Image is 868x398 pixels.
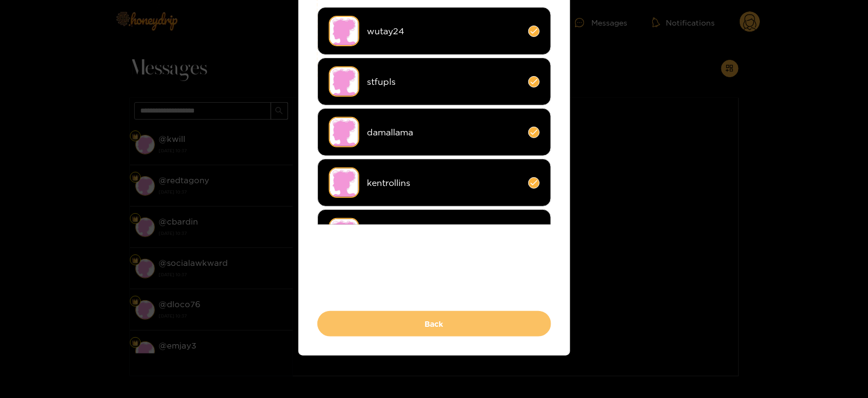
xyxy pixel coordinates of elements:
[329,117,359,147] img: no-avatar.png
[367,126,520,139] span: damallama
[367,177,520,189] span: kentrollins
[329,218,359,248] img: no-avatar.png
[329,167,359,198] img: no-avatar.png
[317,311,551,337] button: Back
[367,76,520,88] span: stfupls
[367,25,520,38] span: wutay24
[329,16,359,46] img: no-avatar.png
[329,66,359,97] img: no-avatar.png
